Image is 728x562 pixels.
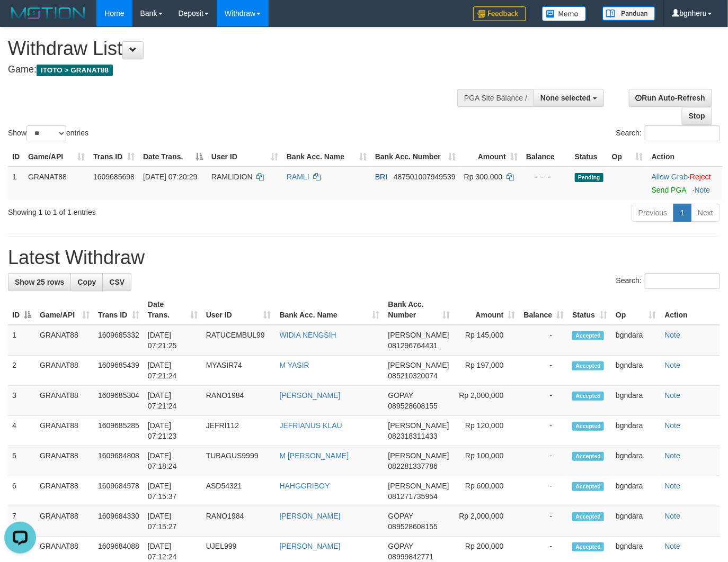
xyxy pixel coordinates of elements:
th: Balance: activate to sort column ascending [520,295,569,325]
div: - - - [526,171,566,182]
span: Copy 081271735954 to clipboard [388,492,438,501]
td: Rp 120,000 [455,416,520,446]
a: Copy [70,273,103,291]
td: [DATE] 07:21:23 [144,416,202,446]
th: Game/API: activate to sort column ascending [24,147,89,167]
span: · [652,173,690,181]
td: - [520,476,569,506]
td: 3 [8,386,35,416]
td: GRANAT88 [35,386,94,416]
td: bgndara [611,506,660,537]
td: bgndara [611,325,660,356]
a: HAHGGRIBOY [280,482,330,490]
th: User ID: activate to sort column ascending [202,295,276,325]
td: GRANAT88 [35,506,94,537]
td: JEFRI112 [202,416,276,446]
td: 6 [8,476,35,506]
a: Note [665,361,681,369]
th: Amount: activate to sort column ascending [460,147,522,167]
td: GRANAT88 [35,416,94,446]
td: 5 [8,446,35,476]
a: M [PERSON_NAME] [280,451,349,460]
span: Copy 081296764431 to clipboard [388,341,438,350]
a: RAMLI [287,173,309,181]
span: Copy 085210320074 to clipboard [388,371,438,380]
span: CSV [109,278,125,286]
td: GRANAT88 [24,167,89,200]
td: 7 [8,506,35,537]
td: [DATE] 07:21:24 [144,356,202,386]
select: Showentries [26,125,66,141]
td: 1 [8,325,35,356]
td: bgndara [611,386,660,416]
span: Accepted [572,452,604,461]
h4: Game: [8,65,475,75]
th: Op: activate to sort column ascending [608,147,647,167]
td: 4 [8,416,35,446]
span: Copy 487501007949539 to clipboard [394,173,456,181]
td: RANO1984 [202,386,276,416]
span: BRI [375,173,387,181]
td: [DATE] 07:18:24 [144,446,202,476]
th: Bank Acc. Name: activate to sort column ascending [282,147,371,167]
span: Accepted [572,331,604,340]
td: [DATE] 07:21:25 [144,325,202,356]
th: Bank Acc. Name: activate to sort column ascending [276,295,384,325]
a: M YASIR [280,361,309,369]
td: [DATE] 07:21:24 [144,386,202,416]
img: MOTION_logo.png [8,5,88,21]
th: Amount: activate to sort column ascending [455,295,520,325]
span: Copy 082281337786 to clipboard [388,462,438,470]
td: GRANAT88 [35,446,94,476]
th: User ID: activate to sort column ascending [207,147,282,167]
span: Copy 082318311433 to clipboard [388,432,438,440]
span: GOPAY [388,542,413,550]
th: Bank Acc. Number: activate to sort column ascending [371,147,460,167]
td: MYASIR74 [202,356,276,386]
td: GRANAT88 [35,356,94,386]
a: Send PGA [652,186,686,194]
input: Search: [645,125,720,141]
a: [PERSON_NAME] [280,512,341,520]
a: Note [665,542,681,550]
th: Balance [522,147,571,167]
td: Rp 2,000,000 [455,386,520,416]
th: ID: activate to sort column descending [8,295,35,325]
button: Open LiveChat chat widget [4,4,36,36]
span: Accepted [572,482,604,491]
td: - [520,325,569,356]
td: - [520,416,569,446]
a: JEFRIANUS KLAU [280,421,342,430]
td: 1609684330 [94,506,144,537]
th: Date Trans.: activate to sort column ascending [144,295,202,325]
td: TUBAGUS9999 [202,446,276,476]
td: RANO1984 [202,506,276,537]
td: - [520,356,569,386]
a: [PERSON_NAME] [280,391,341,400]
span: Accepted [572,361,604,370]
a: Note [695,186,711,194]
td: GRANAT88 [35,325,94,356]
td: Rp 197,000 [455,356,520,386]
th: Status: activate to sort column ascending [568,295,611,325]
td: Rp 600,000 [455,476,520,506]
a: Show 25 rows [8,273,71,291]
td: - [520,506,569,537]
a: [PERSON_NAME] [280,542,341,550]
td: bgndara [611,476,660,506]
td: - [520,446,569,476]
a: CSV [102,273,131,291]
th: Date Trans.: activate to sort column descending [139,147,207,167]
div: Showing 1 to 1 of 1 entries [8,203,296,217]
span: [PERSON_NAME] [388,451,449,460]
div: PGA Site Balance / [457,89,534,107]
span: GOPAY [388,512,413,520]
a: WIDIA NENGSIH [280,331,336,339]
a: Note [665,391,681,400]
span: Accepted [572,392,604,401]
td: 1609684808 [94,446,144,476]
th: Trans ID: activate to sort column ascending [89,147,139,167]
td: 1609685332 [94,325,144,356]
td: 1609685285 [94,416,144,446]
a: 1 [673,204,691,222]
